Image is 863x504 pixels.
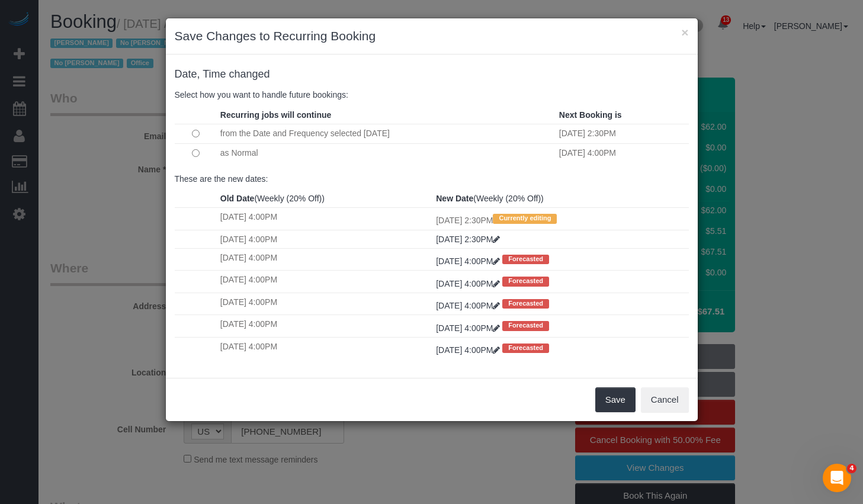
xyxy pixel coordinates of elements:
td: [DATE] 4:00PM [217,337,433,359]
a: [DATE] 4:00PM [436,256,502,266]
td: [DATE] 4:00PM [217,315,433,337]
td: [DATE] 4:00PM [217,271,433,293]
span: Forecasted [502,299,549,309]
p: Select how you want to handle future bookings: [175,89,689,101]
a: [DATE] 4:00PM [436,345,502,355]
span: 4 [847,464,856,473]
a: [DATE] 4:00PM [436,279,502,288]
strong: Old Date [220,194,255,203]
button: Cancel [641,387,689,412]
span: Forecasted [502,277,549,286]
iframe: Intercom live chat [823,464,851,492]
span: Date, Time [175,68,226,80]
th: (Weekly (20% Off)) [217,190,433,208]
td: as Normal [217,143,556,163]
p: These are the new dates: [175,173,689,185]
span: Forecasted [502,344,549,353]
th: (Weekly (20% Off)) [433,190,688,208]
td: [DATE] 2:30PM [433,208,688,230]
td: [DATE] 4:00PM [217,293,433,314]
td: [DATE] 4:00PM [217,230,433,248]
td: [DATE] 4:00PM [217,208,433,230]
h3: Save Changes to Recurring Booking [175,27,689,45]
a: [DATE] 4:00PM [436,323,502,333]
td: from the Date and Frequency selected [DATE] [217,124,556,143]
td: [DATE] 2:30PM [556,124,689,143]
strong: New Date [436,194,473,203]
a: [DATE] 4:00PM [436,301,502,310]
td: [DATE] 4:00PM [556,143,689,163]
td: [DATE] 4:00PM [217,248,433,270]
h4: changed [175,69,689,81]
span: Forecasted [502,321,549,330]
strong: Next Booking is [559,110,622,120]
button: × [681,26,688,38]
strong: Recurring jobs will continue [220,110,331,120]
a: [DATE] 2:30PM [436,235,500,244]
span: Forecasted [502,255,549,264]
span: Currently editing [493,214,557,223]
button: Save [595,387,636,412]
